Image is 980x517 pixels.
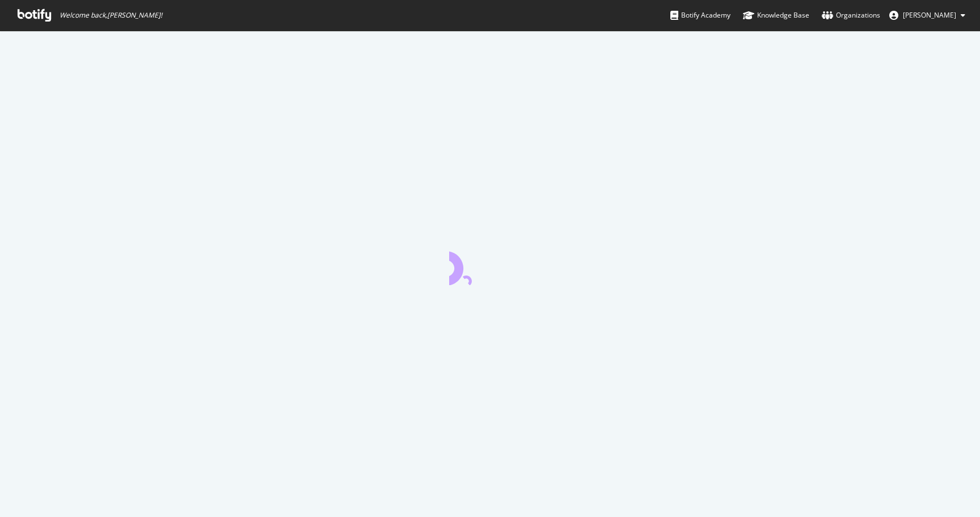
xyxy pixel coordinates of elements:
div: Botify Academy [670,10,730,21]
button: [PERSON_NAME] [880,6,974,24]
div: Organizations [822,10,880,21]
div: Knowledge Base [743,10,809,21]
span: Welcome back, [PERSON_NAME] ! [60,11,162,20]
div: animation [449,244,531,285]
span: Melanie Vadney [903,10,956,20]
